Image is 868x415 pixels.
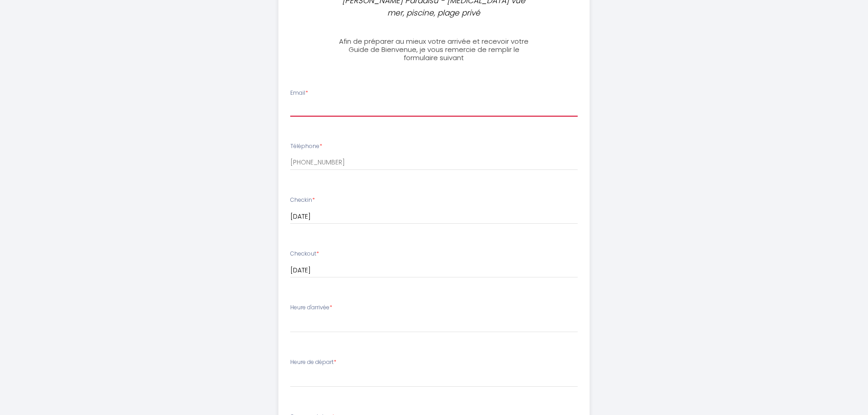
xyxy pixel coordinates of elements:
h3: Afin de préparer au mieux votre arrivée et recevoir votre Guide de Bienvenue, je vous remercie de... [333,37,535,62]
label: Checkin [290,196,315,205]
label: Email [290,89,308,97]
label: Téléphone [290,142,322,151]
label: Heure d'arrivée [290,303,332,312]
label: Checkout [290,250,319,258]
label: Heure de départ [290,358,336,367]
